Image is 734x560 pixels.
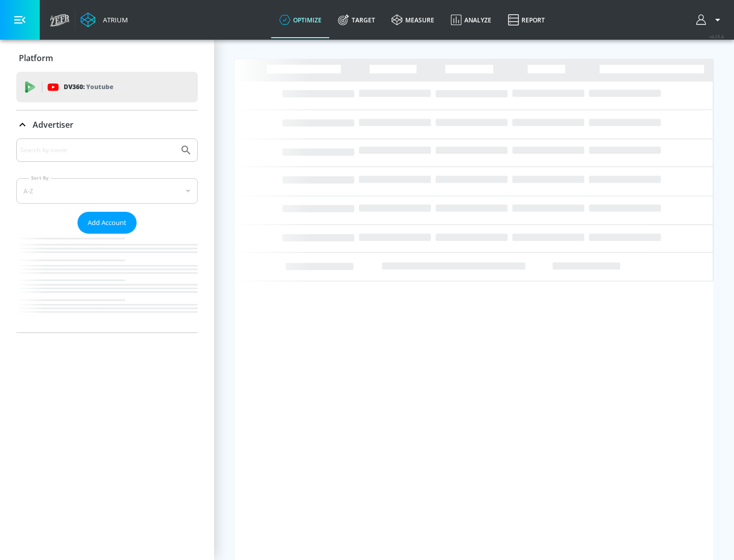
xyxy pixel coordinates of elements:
div: Advertiser [16,138,198,332]
span: v 4.25.4 [710,34,724,39]
nav: list of Advertiser [16,234,198,332]
a: Target [330,2,383,38]
div: Platform [16,44,198,72]
a: Atrium [81,12,128,27]
input: Search by name [20,144,175,157]
p: DV360: [64,81,113,93]
div: A-Z [16,178,198,204]
div: Atrium [99,15,128,24]
a: measure [383,2,442,38]
a: Report [500,2,553,38]
a: Analyze [442,2,500,38]
div: Advertiser [16,110,198,139]
a: optimize [271,2,330,38]
div: DV360: Youtube [16,72,198,102]
p: Youtube [86,81,113,92]
label: Sort By [29,175,51,181]
p: Advertiser [33,119,73,130]
span: Add Account [88,217,126,229]
button: Add Account [77,212,137,234]
p: Platform [19,52,53,64]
